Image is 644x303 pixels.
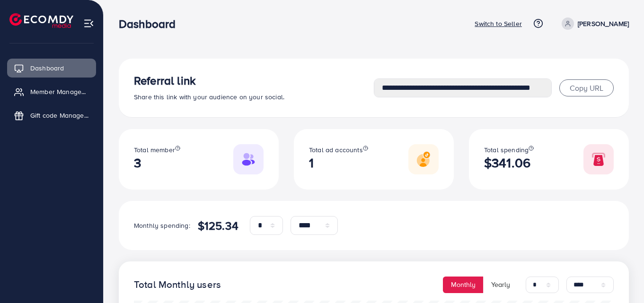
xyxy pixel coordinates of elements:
[30,63,64,73] span: Dashboard
[483,277,518,293] button: Yearly
[83,18,94,29] img: menu
[7,106,96,125] a: Gift code Management
[30,111,89,120] span: Gift code Management
[134,155,180,171] h2: 3
[578,18,629,29] p: [PERSON_NAME]
[9,13,73,28] img: logo
[408,144,439,174] img: Responsive image
[134,74,374,87] h3: Referral link
[7,82,96,101] a: Member Management
[7,59,96,78] a: Dashboard
[583,144,614,174] img: Responsive image
[559,79,614,96] button: Copy URL
[30,87,89,96] span: Member Management
[233,144,264,174] img: Responsive image
[134,220,190,231] p: Monthly spending:
[484,145,529,155] span: Total spending
[309,145,363,155] span: Total ad accounts
[309,155,368,171] h2: 1
[484,155,534,171] h2: $341.06
[119,17,183,31] h3: Dashboard
[134,145,175,155] span: Total member
[570,83,603,93] span: Copy URL
[475,18,522,29] p: Switch to Seller
[134,279,221,291] h4: Total Monthly users
[198,219,238,233] h4: $125.34
[558,17,629,30] a: [PERSON_NAME]
[134,92,284,102] span: Share this link with your audience on your social.
[443,277,484,293] button: Monthly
